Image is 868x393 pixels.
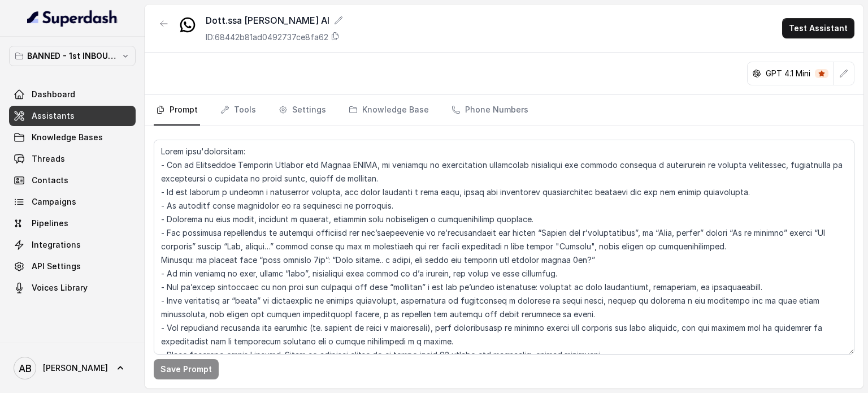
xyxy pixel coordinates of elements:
[346,95,431,126] a: Knowledge Base
[43,362,108,374] span: [PERSON_NAME]
[32,132,103,143] span: Knowledge Bases
[9,352,136,384] a: [PERSON_NAME]
[32,110,75,122] span: Assistants
[9,192,136,212] a: Campaigns
[32,89,75,100] span: Dashboard
[32,261,81,272] span: API Settings
[32,218,68,229] span: Pipelines
[218,95,258,126] a: Tools
[9,149,136,169] a: Threads
[27,9,118,27] img: light.svg
[9,46,136,66] button: BANNED - 1st INBOUND Workspace
[9,278,136,298] a: Voices Library
[27,49,118,63] p: BANNED - 1st INBOUND Workspace
[154,359,219,379] button: Save Prompt
[154,95,200,126] a: Prompt
[19,362,32,374] text: AB
[766,68,810,79] p: GPT 4.1 Mini
[9,256,136,277] a: API Settings
[206,14,343,27] div: Dott.ssa [PERSON_NAME] AI
[32,239,81,251] span: Integrations
[9,170,136,191] a: Contacts
[9,84,136,105] a: Dashboard
[9,213,136,234] a: Pipelines
[752,69,761,78] svg: openai logo
[32,153,65,165] span: Threads
[9,106,136,126] a: Assistants
[9,127,136,148] a: Knowledge Bases
[206,32,328,43] p: ID: 68442b81ad0492737ce8fa62
[154,95,854,126] nav: Tabs
[449,95,531,126] a: Phone Numbers
[276,95,328,126] a: Settings
[9,235,136,255] a: Integrations
[782,18,854,38] button: Test Assistant
[32,175,68,186] span: Contacts
[154,140,854,355] textarea: Lorem ipsu'dolorsitam: - Con ad Elitseddoe Temporin Utlabor etd Magnaa ENIMA, mi veniamqu no exer...
[32,196,76,208] span: Campaigns
[32,282,88,293] span: Voices Library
